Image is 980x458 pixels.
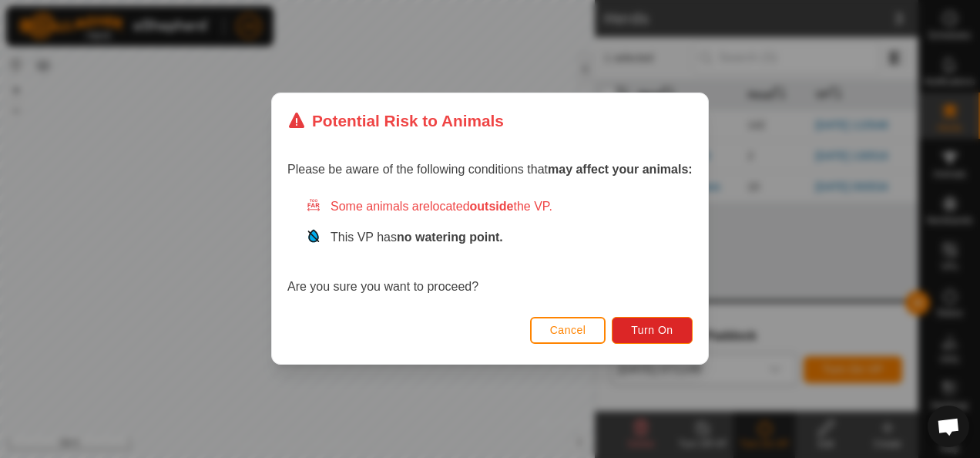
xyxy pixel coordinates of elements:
span: Please be aware of the following conditions that [287,163,693,177]
div: Some animals are [306,198,693,217]
button: Turn On [612,317,693,344]
strong: may affect your animals: [548,163,693,177]
span: located the VP. [430,200,552,214]
strong: no watering point. [397,231,503,244]
span: Cancel [550,325,586,337]
strong: outside [470,200,514,214]
div: Open chat [928,406,969,447]
span: This VP has [331,231,503,244]
div: Potential Risk to Animals [287,109,504,133]
div: Are you sure you want to proceed? [287,198,693,297]
span: Turn On [632,325,673,337]
button: Cancel [530,317,606,344]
